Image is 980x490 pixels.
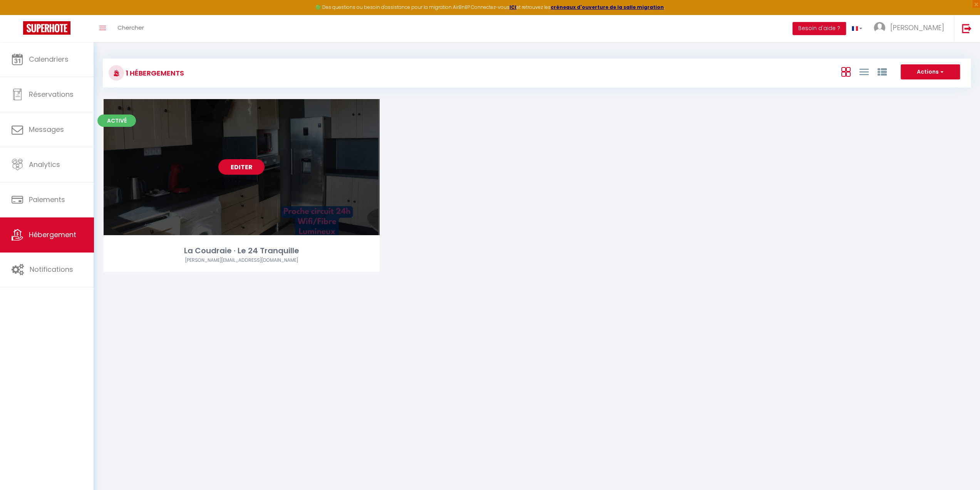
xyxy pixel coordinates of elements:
[117,24,144,32] span: Chercher
[901,64,960,80] button: Actions
[104,245,380,257] div: La Coudraie · Le 24 Tranquille
[29,54,69,64] span: Calendriers
[23,21,70,35] img: Super Booking
[218,159,265,175] a: Editer
[29,230,76,239] span: Hébergement
[124,64,184,82] h3: 1 Hébergements
[6,3,29,26] button: Ouvrir le widget de chat LiveChat
[29,125,64,134] span: Messages
[29,195,65,204] span: Paiements
[859,65,868,78] a: Vue en Liste
[551,4,664,10] a: créneaux d'ouverture de la salle migration
[874,22,885,34] img: ...
[29,160,60,169] span: Analytics
[30,264,73,274] span: Notifications
[890,23,944,32] span: [PERSON_NAME]
[962,24,972,33] img: logout
[104,257,380,264] div: Airbnb
[97,115,136,127] span: Activé
[792,22,846,35] button: Besoin d'aide ?
[29,89,74,99] span: Réservations
[509,4,516,10] a: ICI
[877,65,886,78] a: Vue par Groupe
[112,15,150,42] a: Chercher
[868,15,954,42] a: ... [PERSON_NAME]
[841,65,850,78] a: Vue en Box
